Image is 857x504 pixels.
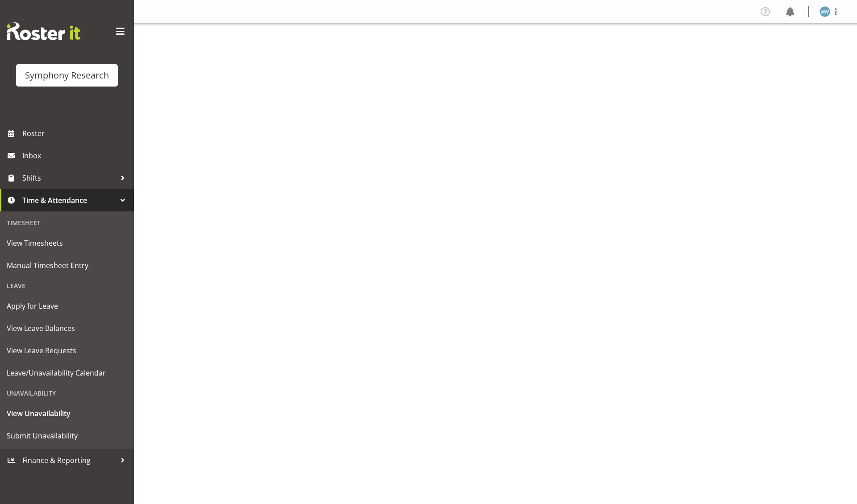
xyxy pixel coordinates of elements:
[820,6,830,17] img: angela-ward1839.jpg
[22,194,116,207] span: Time & Attendance
[7,407,127,420] span: View Unavailability
[2,254,132,277] a: Manual Timesheet Entry
[2,277,132,295] div: Leave
[2,384,132,402] div: Unavailability
[7,366,127,380] span: Leave/Unavailability Calendar
[2,317,132,339] a: View Leave Balances
[7,236,127,250] span: View Timesheets
[7,299,127,313] span: Apply for Leave
[25,69,109,82] div: Symphony Research
[2,232,132,254] a: View Timesheets
[7,22,80,40] img: Rosterit website logo
[22,127,129,140] span: Roster
[2,339,132,362] a: View Leave Requests
[2,214,132,232] div: Timesheet
[2,295,132,317] a: Apply for Leave
[7,344,127,357] span: View Leave Requests
[22,149,129,162] span: Inbox
[22,454,116,467] span: Finance & Reporting
[2,425,132,447] a: Submit Unavailability
[7,429,127,442] span: Submit Unavailability
[2,362,132,384] a: Leave/Unavailability Calendar
[7,259,127,272] span: Manual Timesheet Entry
[7,322,127,335] span: View Leave Balances
[22,171,116,185] span: Shifts
[2,402,132,425] a: View Unavailability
